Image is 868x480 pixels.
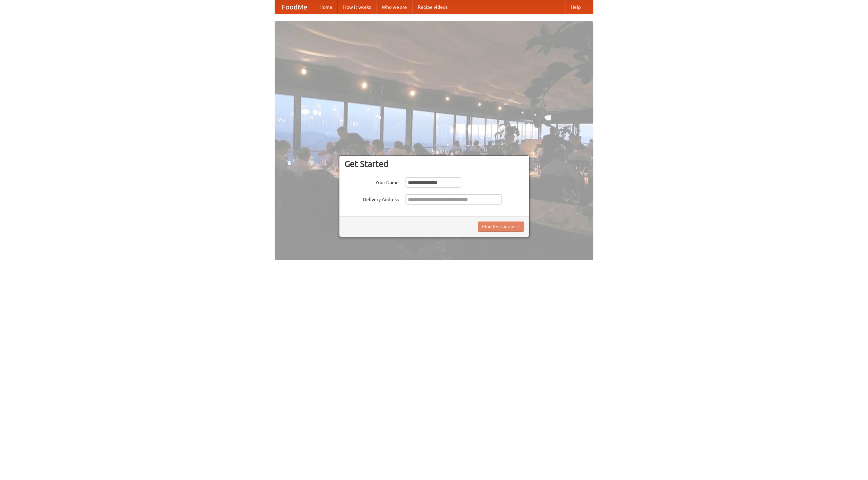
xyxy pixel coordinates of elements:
a: FoodMe [275,0,314,14]
a: Home [314,0,338,14]
a: How it works [338,0,376,14]
label: Delivery Address [344,194,399,203]
a: Who we are [376,0,412,14]
h3: Get Started [344,159,524,169]
a: Recipe videos [412,0,453,14]
button: Find Restaurants! [478,222,524,232]
a: Help [565,0,586,14]
label: Your Name [344,177,399,186]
